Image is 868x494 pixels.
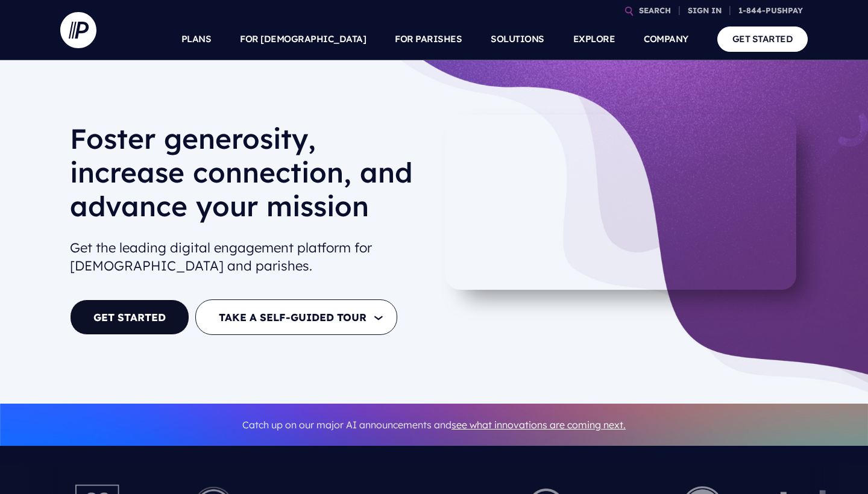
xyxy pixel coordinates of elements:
a: FOR [DEMOGRAPHIC_DATA] [240,18,366,60]
a: COMPANY [644,18,688,60]
a: FOR PARISHES [395,18,462,60]
a: SOLUTIONS [491,18,544,60]
a: PLANS [181,18,212,60]
a: GET STARTED [717,27,808,51]
p: Catch up on our major AI announcements and [70,411,798,439]
a: EXPLORE [573,18,615,60]
button: TAKE A SELF-GUIDED TOUR [195,299,397,335]
a: see what innovations are coming next. [451,419,626,431]
h1: Foster generosity, increase connection, and advance your mission [70,122,424,233]
h2: Get the leading digital engagement platform for [DEMOGRAPHIC_DATA] and parishes. [70,234,424,281]
a: GET STARTED [70,299,189,335]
